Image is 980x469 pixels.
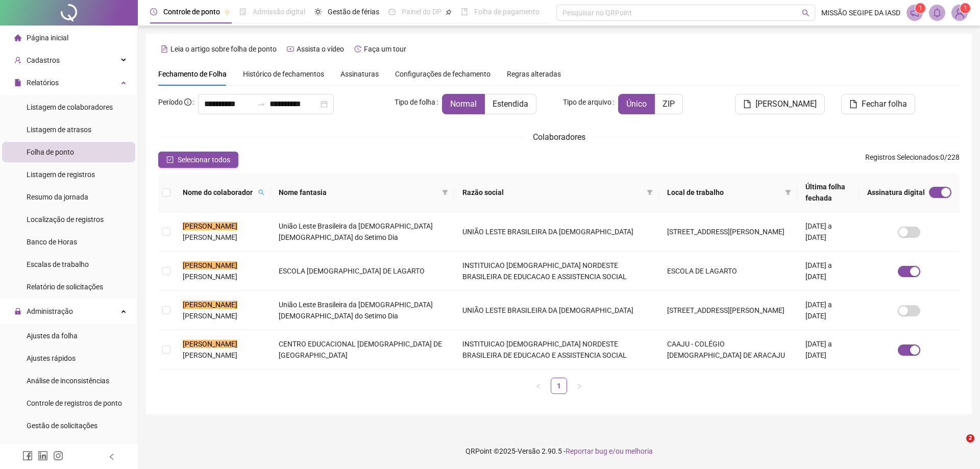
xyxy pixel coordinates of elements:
[865,152,960,168] span: : 0 / 228
[183,340,237,348] mark: [PERSON_NAME]
[919,5,922,12] span: 1
[849,100,857,108] span: file
[785,189,791,195] span: filter
[862,98,907,110] span: Fechar folha
[663,99,675,109] span: ZIP
[530,378,547,394] button: left
[14,308,21,315] span: lock
[960,3,970,13] sup: Atualize o seu contato no menu Meus Dados
[27,238,77,246] span: Banco de Horas
[945,434,970,459] iframe: Intercom live chat
[797,252,859,291] td: [DATE] a [DATE]
[395,96,435,108] span: Tipo de folha
[743,100,751,108] span: file
[183,273,237,281] span: [PERSON_NAME]
[454,212,659,252] td: UNIÃO LESTE BRASILEIRA DA [DEMOGRAPHIC_DATA]
[27,354,76,362] span: Ajustes rápidos
[14,34,21,41] span: home
[474,8,540,16] span: Folha de pagamento
[647,189,653,195] span: filter
[865,153,939,161] span: Registros Selecionados
[27,283,103,291] span: Relatório de solicitações
[551,378,567,394] li: 1
[257,100,265,108] span: to
[966,434,974,442] span: 2
[183,312,237,320] span: [PERSON_NAME]
[14,57,21,64] span: user-add
[659,330,797,369] td: CAAJU - COLÉGIO [DEMOGRAPHIC_DATA] DE ARACAJU
[626,99,647,109] span: Único
[402,8,442,16] span: Painel do DP
[27,170,95,179] span: Listagem de registros
[797,173,859,212] th: Última folha fechada
[183,351,237,359] span: [PERSON_NAME]
[183,233,237,241] span: [PERSON_NAME]
[27,215,104,224] span: Localização de registros
[667,187,781,198] span: Local de trabalho
[797,291,859,330] td: [DATE] a [DATE]
[659,212,797,252] td: [STREET_ADDRESS][PERSON_NAME]
[178,154,230,165] span: Selecionar todos
[533,132,585,142] span: Colaboradores
[14,79,21,86] span: file
[53,451,63,461] span: instagram
[27,377,109,385] span: Análise de inconsistências
[150,8,157,15] span: clock-circle
[442,189,448,195] span: filter
[271,291,454,330] td: União Leste Brasileira da [DEMOGRAPHIC_DATA] [DEMOGRAPHIC_DATA] do Setimo Dia
[287,45,294,53] span: youtube
[454,330,659,369] td: INSTITUICAO [DEMOGRAPHIC_DATA] NORDESTE BRASILEIRA DE EDUCACAO E ASSISTENCIA SOCIAL
[27,79,59,87] span: Relatórios
[183,301,237,309] mark: [PERSON_NAME]
[239,8,247,15] span: file-done
[440,185,450,200] span: filter
[166,156,174,163] span: check-square
[279,187,437,198] span: Nome fantasia
[271,330,454,369] td: CENTRO EDUCACIONAL [DEMOGRAPHIC_DATA] DE [GEOGRAPHIC_DATA]
[340,70,379,78] span: Assinaturas
[27,332,78,340] span: Ajustes da folha
[297,45,344,53] span: Assista o vídeo
[388,8,396,15] span: dashboard
[354,45,361,53] span: history
[314,8,322,15] span: sun
[27,34,68,42] span: Página inicial
[158,152,238,168] button: Selecionar todos
[659,252,797,291] td: ESCOLA DE LAGARTO
[158,70,227,78] span: Fechamento de Folha
[257,100,265,108] span: swap-right
[841,94,915,114] button: Fechar folha
[364,45,406,53] span: Faça um tour
[27,444,65,452] span: Ocorrências
[183,222,237,230] mark: [PERSON_NAME]
[170,45,277,53] span: Leia o artigo sobre folha de ponto
[258,189,264,195] span: search
[450,99,477,109] span: Normal
[27,399,122,407] span: Controle de registros de ponto
[184,98,191,106] span: info-circle
[253,8,305,16] span: Admissão digital
[38,451,48,461] span: linkedin
[454,252,659,291] td: INSTITUICAO [DEMOGRAPHIC_DATA] NORDESTE BRASILEIRA DE EDUCACAO E ASSISTENCIA SOCIAL
[462,187,643,198] span: Razão social
[933,8,942,17] span: bell
[395,70,491,78] span: Configurações de fechamento
[243,70,324,78] span: Histórico de fechamentos
[535,383,542,389] span: left
[910,8,919,17] span: notification
[27,56,60,64] span: Cadastros
[821,7,900,18] span: MISSÃO SEGIPE DA IASD
[659,291,797,330] td: [STREET_ADDRESS][PERSON_NAME]
[271,212,454,252] td: União Leste Brasileira da [DEMOGRAPHIC_DATA] [DEMOGRAPHIC_DATA] do Setimo Dia
[27,193,88,201] span: Resumo da jornada
[256,185,266,200] span: search
[915,3,925,13] sup: 1
[645,185,655,200] span: filter
[163,8,220,16] span: Controle de ponto
[571,378,587,394] button: right
[27,148,74,156] span: Folha de ponto
[867,187,925,198] span: Assinatura digital
[22,451,33,461] span: facebook
[518,447,540,455] span: Versão
[551,378,567,393] a: 1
